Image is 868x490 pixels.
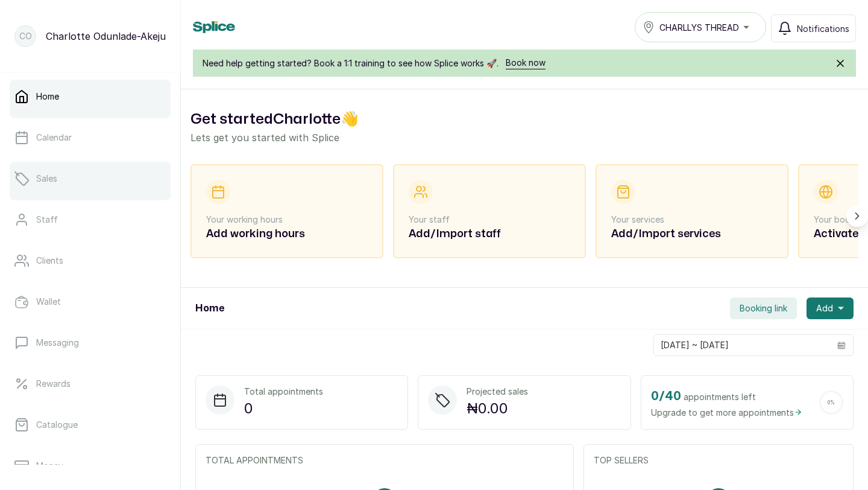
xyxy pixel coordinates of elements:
[409,226,570,243] h2: Add/Import staff
[36,173,57,185] p: Sales
[797,22,849,35] span: Notifications
[10,80,171,113] a: Home
[10,285,171,319] a: Wallet
[807,297,854,319] button: Add
[206,226,368,243] h2: Add working hours
[244,398,323,419] p: 0
[10,121,171,154] a: Calendar
[651,406,802,419] span: Upgrade to get more appointments
[10,408,171,442] a: Catalogue
[846,205,868,227] button: Scroll right
[46,29,166,43] p: Charlotte Odunlade-Akeju
[10,367,171,401] a: Rewards
[190,164,383,258] div: Your working hoursAdd working hours
[36,378,71,390] p: Rewards
[190,109,858,130] h2: Get started Charlotte 👋
[10,203,171,237] a: Staff
[740,302,787,314] span: Booking link
[659,21,739,34] span: CHARLLYS THREAD
[654,335,830,355] input: Select date
[611,226,773,243] h2: Add/Import services
[36,296,61,308] p: Wallet
[19,30,32,42] p: CO
[611,214,773,226] p: Your services
[36,214,58,226] p: Staff
[206,214,368,226] p: Your working hours
[730,297,797,319] button: Booking link
[467,386,528,398] p: Projected sales
[10,162,171,196] a: Sales
[594,454,843,466] p: TOP SELLERS
[36,419,78,431] p: Catalogue
[36,132,72,144] p: Calendar
[771,14,856,42] button: Notifications
[36,255,63,267] p: Clients
[36,460,63,472] p: Money
[635,12,766,42] button: CHARLLYS THREAD
[10,244,171,278] a: Clients
[816,302,833,314] span: Add
[393,164,586,258] div: Your staffAdd/Import staff
[195,301,224,316] h1: Home
[190,130,858,145] p: Lets get you started with Splice
[828,400,835,406] span: 0 %
[409,214,570,226] p: Your staff
[244,386,323,398] p: Total appointments
[203,57,498,69] span: Need help getting started? Book a 1:1 training to see how Splice works 🚀.
[206,454,564,466] p: TOTAL APPOINTMENTS
[651,387,681,406] h2: 0 / 40
[467,398,528,419] p: ₦0.00
[10,326,171,360] a: Messaging
[36,91,59,103] p: Home
[10,449,171,483] a: Money
[596,164,788,258] div: Your servicesAdd/Import services
[684,391,756,403] span: appointments left
[506,57,546,69] a: Book now
[36,337,79,349] p: Messaging
[837,341,846,349] svg: calendar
